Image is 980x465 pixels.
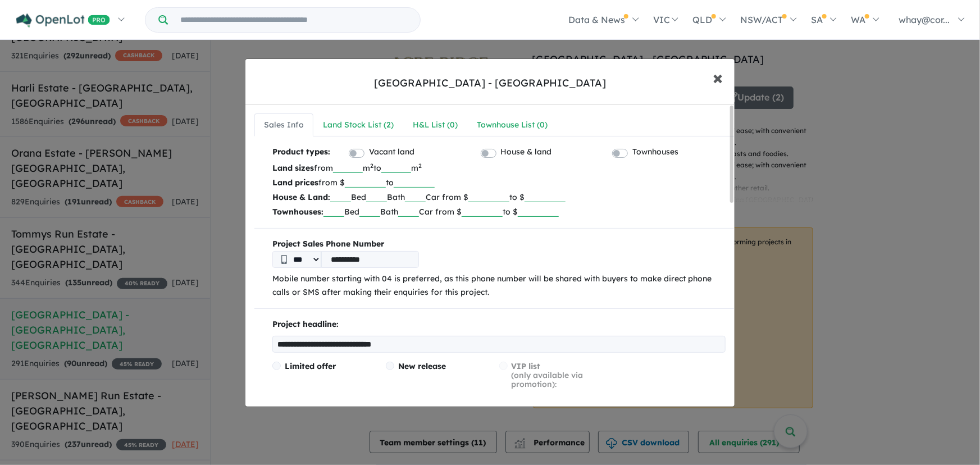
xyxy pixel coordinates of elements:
div: Land Stock List ( 2 ) [323,118,394,132]
label: Townhouses [632,145,678,159]
b: Project Sales Phone Number [272,238,726,251]
label: House & land [501,145,552,159]
img: Phone icon [281,255,287,264]
span: New release [398,361,446,371]
input: Try estate name, suburb, builder or developer [170,8,418,32]
span: × [713,65,723,89]
p: from $ to [272,175,726,190]
p: Bed Bath Car from $ to $ [272,204,726,219]
div: H&L List ( 0 ) [413,118,458,132]
img: Openlot PRO Logo White [16,13,110,28]
b: Land prices [272,177,318,188]
p: Bed Bath Car from $ to $ [272,190,726,204]
p: from m to m [272,161,726,175]
span: Limited offer [285,361,336,371]
label: Vacant land [369,145,414,159]
b: Product types: [272,145,330,161]
div: Sales Info [264,118,304,132]
p: Project headline: [272,318,726,331]
b: Land sizes [272,163,314,173]
sup: 2 [418,162,422,170]
div: [GEOGRAPHIC_DATA] - [GEOGRAPHIC_DATA] [374,76,606,90]
div: Townhouse List ( 0 ) [477,118,548,132]
span: whay@cor... [899,14,950,25]
b: Townhouses: [272,207,323,217]
b: House & Land: [272,192,330,202]
p: Mobile number starting with 04 is preferred, as this phone number will be shared with buyers to m... [272,272,726,299]
sup: 2 [370,162,373,170]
